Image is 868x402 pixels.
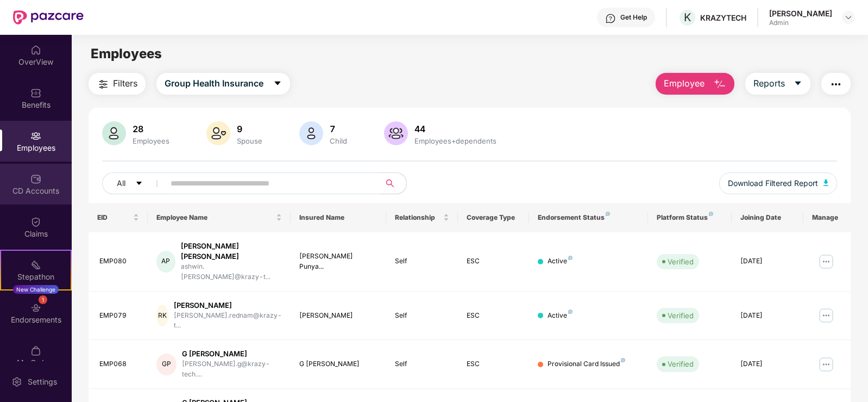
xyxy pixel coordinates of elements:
[548,256,573,267] div: Active
[829,78,842,91] img: svg+xml;base64,PHN2ZyB4bWxucz0iaHR0cDovL3d3dy53My5vcmcvMjAwMC9zdmciIHdpZHRoPSIyNCIgaGVpZ2h0PSIyNC...
[30,131,41,141] img: svg+xml;base64,PHN2ZyBpZD0iRW1wbG95ZWVzIiB4bWxucz0iaHR0cDovL3d3dy53My5vcmcvMjAwMC9zdmciIHdpZHRoPS...
[412,137,499,145] div: Employees+dependents
[206,121,230,145] img: svg+xml;base64,PHN2ZyB4bWxucz0iaHR0cDovL3d3dy53My5vcmcvMjAwMC9zdmciIHhtbG5zOnhsaW5rPSJodHRwOi8vd3...
[11,376,22,387] img: svg+xml;base64,PHN2ZyBpZD0iU2V0dGluZy0yMHgyMCIgeG1sbnM9Imh0dHA6Ly93d3cudzMub3JnLzIwMDAvc3ZnIiB3aW...
[817,253,835,270] img: manageButton
[740,359,795,369] div: [DATE]
[182,349,282,359] div: G [PERSON_NAME]
[458,203,530,232] th: Coverage Type
[548,359,625,369] div: Provisional Card Issued
[156,354,177,375] div: GP
[817,356,835,373] img: manageButton
[156,305,168,326] div: RK
[156,213,274,222] span: Employee Name
[657,213,723,222] div: Platform Status
[668,358,694,369] div: Verified
[664,77,705,90] span: Employee
[99,311,140,321] div: EMP079
[235,123,265,134] div: 9
[299,311,377,321] div: [PERSON_NAME]
[753,77,785,90] span: Reports
[91,46,162,61] span: Employees
[39,295,47,304] div: 1
[89,73,146,95] button: Filters
[99,359,140,369] div: EMP068
[97,78,110,91] img: svg+xml;base64,PHN2ZyB4bWxucz0iaHR0cDovL3d3dy53My5vcmcvMjAwMC9zdmciIHdpZHRoPSIyNCIgaGVpZ2h0PSIyNC...
[30,217,41,227] img: svg+xml;base64,PHN2ZyBpZD0iQ2xhaW0iIHhtbG5zPSJodHRwOi8vd3d3LnczLm9yZy8yMDAwL3N2ZyIgd2lkdGg9IjIwIi...
[135,180,143,188] span: caret-down
[395,359,449,369] div: Self
[181,241,282,262] div: [PERSON_NAME] [PERSON_NAME]
[384,121,408,145] img: svg+xml;base64,PHN2ZyB4bWxucz0iaHR0cDovL3d3dy53My5vcmcvMjAwMC9zdmciIHhtbG5zOnhsaW5rPSJodHRwOi8vd3...
[803,203,851,232] th: Manage
[102,172,168,194] button: Allcaret-down
[299,359,377,369] div: G [PERSON_NAME]
[156,251,175,273] div: AP
[1,271,71,282] div: Stepathon
[817,307,835,324] img: manageButton
[182,359,282,380] div: [PERSON_NAME].g@krazy-tech....
[621,358,625,362] img: svg+xml;base64,PHN2ZyB4bWxucz0iaHR0cDovL3d3dy53My5vcmcvMjAwMC9zdmciIHdpZHRoPSI4IiBoZWlnaHQ9IjgiIH...
[568,256,573,260] img: svg+xml;base64,PHN2ZyB4bWxucz0iaHR0cDovL3d3dy53My5vcmcvMjAwMC9zdmciIHdpZHRoPSI4IiBoZWlnaHQ9IjgiIH...
[235,137,265,145] div: Spouse
[299,121,323,145] img: svg+xml;base64,PHN2ZyB4bWxucz0iaHR0cDovL3d3dy53My5vcmcvMjAwMC9zdmciIHhtbG5zOnhsaW5rPSJodHRwOi8vd3...
[299,251,377,272] div: [PERSON_NAME] Punya...
[30,88,41,98] img: svg+xml;base64,PHN2ZyBpZD0iQmVuZWZpdHMiIHhtbG5zPSJodHRwOi8vd3d3LnczLm9yZy8yMDAwL3N2ZyIgd2lkdGg9Ij...
[395,213,441,222] span: Relationship
[89,203,148,232] th: EID
[719,172,838,194] button: Download Filtered Report
[844,13,853,22] img: svg+xml;base64,PHN2ZyBpZD0iRHJvcGRvd24tMzJ4MzIiIHhtbG5zPSJodHRwOi8vd3d3LnczLm9yZy8yMDAwL3N2ZyIgd2...
[713,78,726,91] img: svg+xml;base64,PHN2ZyB4bWxucz0iaHR0cDovL3d3dy53My5vcmcvMjAwMC9zdmciIHhtbG5zOnhsaW5rPSJodHRwOi8vd3...
[181,262,282,282] div: ashwin.[PERSON_NAME]@krazy-t...
[148,203,291,232] th: Employee Name
[99,256,140,267] div: EMP080
[380,172,407,194] button: search
[732,203,803,232] th: Joining Date
[769,18,832,27] div: Admin
[467,359,521,369] div: ESC
[620,13,647,22] div: Get Help
[395,311,449,321] div: Self
[684,11,691,24] span: K
[823,180,829,186] img: svg+xml;base64,PHN2ZyB4bWxucz0iaHR0cDovL3d3dy53My5vcmcvMjAwMC9zdmciIHhtbG5zOnhsaW5rPSJodHRwOi8vd3...
[97,213,131,222] span: EID
[130,123,172,134] div: 28
[395,256,449,267] div: Self
[548,311,573,321] div: Active
[117,177,125,189] span: All
[605,13,616,24] img: svg+xml;base64,PHN2ZyBpZD0iSGVscC0zMngzMiIgeG1sbnM9Imh0dHA6Ly93d3cudzMub3JnLzIwMDAvc3ZnIiB3aWR0aD...
[174,300,282,311] div: [PERSON_NAME]
[30,174,41,184] img: svg+xml;base64,PHN2ZyBpZD0iQ0RfQWNjb3VudHMiIGRhdGEtbmFtZT0iQ0QgQWNjb3VudHMiIHhtbG5zPSJodHRwOi8vd3...
[709,212,713,216] img: svg+xml;base64,PHN2ZyB4bWxucz0iaHR0cDovL3d3dy53My5vcmcvMjAwMC9zdmciIHdpZHRoPSI4IiBoZWlnaHQ9IjgiIH...
[102,121,126,145] img: svg+xml;base64,PHN2ZyB4bWxucz0iaHR0cDovL3d3dy53My5vcmcvMjAwMC9zdmciIHhtbG5zOnhsaW5rPSJodHRwOi8vd3...
[740,256,795,267] div: [DATE]
[328,123,349,134] div: 7
[24,376,60,387] div: Settings
[740,311,795,321] div: [DATE]
[30,45,41,55] img: svg+xml;base64,PHN2ZyBpZD0iSG9tZSIgeG1sbnM9Imh0dHA6Ly93d3cudzMub3JnLzIwMDAvc3ZnIiB3aWR0aD0iMjAiIG...
[156,73,290,95] button: Group Health Insurancecaret-down
[174,311,282,331] div: [PERSON_NAME].rednam@krazy-t...
[165,77,263,90] span: Group Health Insurance
[113,77,137,90] span: Filters
[794,79,802,89] span: caret-down
[273,79,282,89] span: caret-down
[769,8,832,18] div: [PERSON_NAME]
[467,311,521,321] div: ESC
[30,259,41,270] img: svg+xml;base64,PHN2ZyB4bWxucz0iaHR0cDovL3d3dy53My5vcmcvMjAwMC9zdmciIHdpZHRoPSIyMSIgaGVpZ2h0PSIyMC...
[130,137,172,145] div: Employees
[328,137,349,145] div: Child
[538,213,639,222] div: Endorsement Status
[467,256,521,267] div: ESC
[30,302,41,313] img: svg+xml;base64,PHN2ZyBpZD0iRW5kb3JzZW1lbnRzIiB4bWxucz0iaHR0cDovL3d3dy53My5vcmcvMjAwMC9zdmciIHdpZH...
[745,73,810,95] button: Reportscaret-down
[606,212,610,216] img: svg+xml;base64,PHN2ZyB4bWxucz0iaHR0cDovL3d3dy53My5vcmcvMjAwMC9zdmciIHdpZHRoPSI4IiBoZWlnaHQ9IjgiIH...
[668,256,694,267] div: Verified
[291,203,386,232] th: Insured Name
[700,13,746,23] div: KRAZYTECH
[386,203,458,232] th: Relationship
[656,73,734,95] button: Employee
[668,310,694,321] div: Verified
[728,177,818,189] span: Download Filtered Report
[30,345,41,356] img: svg+xml;base64,PHN2ZyBpZD0iTXlfT3JkZXJzIiBkYXRhLW5hbWU9Ik15IE9yZGVycyIgeG1sbnM9Imh0dHA6Ly93d3cudz...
